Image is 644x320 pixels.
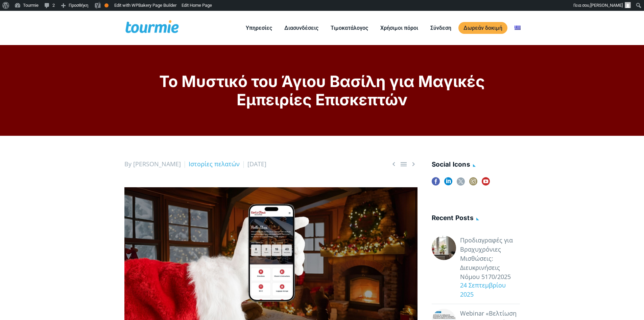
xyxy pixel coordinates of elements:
[432,159,520,171] h4: social icons
[375,24,423,32] a: Χρήσιμοι πόροι
[124,72,520,109] h1: Το Μυστικό του Άγιου Βασίλη για Μαγικές Εμπειρίες Επισκεπτών
[189,160,240,168] a: Ιστορίες πελατών
[432,177,440,190] a: facebook
[409,160,418,168] span: Next post
[326,24,373,32] a: Τιμοκατάλογος
[444,177,452,190] a: linkedin
[456,281,520,299] div: 24 Σεπτεμβρίου 2025
[124,160,181,168] span: By [PERSON_NAME]
[400,160,408,168] a: 
[425,24,456,32] a: Σύνδεση
[390,160,398,168] span: Previous post
[460,236,520,281] a: Προδιαγραφές για Βραχυχρόνιες Μισθώσεις: Διευκρινήσεις Νόμου 5170/2025
[457,177,465,190] a: twitter
[482,177,490,190] a: youtube
[390,160,398,168] a: 
[247,160,266,168] span: [DATE]
[279,24,324,32] a: Διασυνδέσεις
[590,3,623,8] span: [PERSON_NAME]
[458,22,507,34] a: Δωρεάν δοκιμή
[432,213,520,224] h4: Recent posts
[241,24,277,32] a: Υπηρεσίες
[104,3,109,7] div: OK
[469,177,477,190] a: instagram
[409,160,418,168] a: 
